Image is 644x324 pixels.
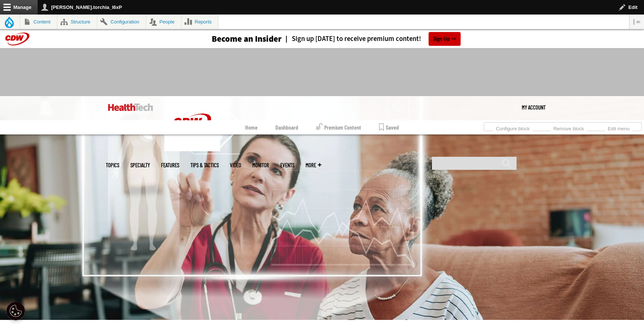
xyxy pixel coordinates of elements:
[275,120,298,134] a: Dashboard
[108,104,153,111] img: Home
[522,96,546,118] a: My Account
[252,162,269,168] a: MonITor
[186,55,458,89] iframe: advertisement
[605,124,632,132] a: Edit menu
[316,120,361,134] a: Premium Content
[282,35,421,42] a: Sign up [DATE] to receive premium content!
[181,15,218,29] a: Reports
[629,15,644,29] button: Vertical orientation
[306,162,321,168] span: More
[97,15,146,29] a: Configuration
[146,15,181,29] a: People
[57,15,97,29] a: Structure
[429,32,461,46] a: Sign Up
[379,120,399,134] a: Saved
[522,96,546,118] div: User menu
[6,302,25,320] div: Cookie Settings
[245,120,258,134] a: Home
[164,145,220,153] a: CDW
[550,124,587,132] a: Remove block
[130,162,150,168] span: Specialty
[190,162,219,168] a: Tips & Tactics
[230,162,241,168] a: Video
[212,35,282,43] h3: Become an Insider
[164,96,220,151] img: Home
[184,35,282,43] a: Become an Insider
[106,162,119,168] span: Topics
[6,302,25,320] button: Open Preferences
[280,162,294,168] a: Events
[161,162,179,168] a: Features
[20,15,57,29] a: Content
[493,124,533,132] a: Configure block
